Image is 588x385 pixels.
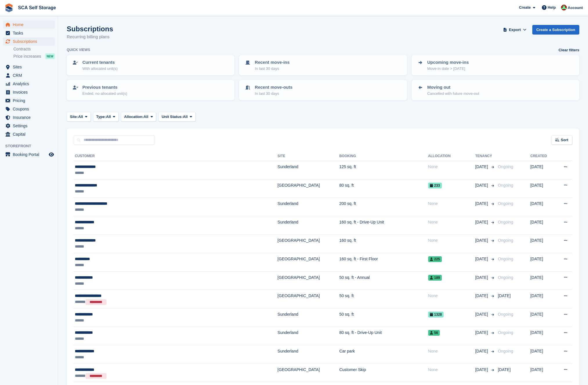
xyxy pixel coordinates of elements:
span: [DATE] [475,201,489,207]
a: menu [3,63,55,71]
div: None [428,367,475,373]
span: Ongoing [498,164,513,169]
a: SCA Self Storage [16,3,58,12]
a: menu [3,71,55,79]
a: Preview store [48,151,55,158]
span: Sites [13,63,48,71]
span: Home [13,21,48,29]
h1: Subscriptions [67,25,113,33]
th: Customer [74,152,278,161]
button: Type: All [93,112,119,121]
span: Site: [70,114,78,120]
td: Sunderland [278,327,339,345]
td: [GEOGRAPHIC_DATA] [278,179,339,198]
span: Subscriptions [13,37,48,46]
div: NEW [45,53,55,59]
td: [DATE] [530,235,554,253]
span: Price increases [13,54,41,59]
span: Ongoing [498,275,513,280]
td: Sunderland [278,308,339,327]
span: 189 [428,275,442,281]
td: 50 sq. ft [339,308,428,327]
span: 225 [428,256,442,262]
td: Sunderland [278,161,339,179]
p: Ended, no allocated unit(s) [82,91,127,97]
a: Recent move-outs In last 30 days [240,81,406,100]
span: Type: [96,114,106,120]
span: [DATE] [475,348,489,354]
span: Account [568,5,583,11]
a: menu [3,97,55,105]
span: Capital [13,130,48,138]
span: [DATE] [475,293,489,299]
td: [GEOGRAPHIC_DATA] [278,290,339,308]
p: Recurring billing plans [67,34,113,40]
button: Export [502,25,528,34]
td: [DATE] [530,198,554,216]
p: With allocated unit(s) [82,66,117,72]
span: Ongoing [498,257,513,261]
span: 233 [428,183,442,188]
td: [DATE] [530,327,554,345]
div: None [428,237,475,244]
span: Help [548,5,556,10]
h6: Quick views [67,47,90,52]
td: Sunderland [278,345,339,364]
td: [GEOGRAPHIC_DATA] [278,271,339,290]
a: menu [3,37,55,46]
span: All [183,114,188,120]
a: menu [3,130,55,138]
td: [DATE] [530,308,554,327]
span: [DATE] [475,311,489,317]
td: 200 sq. ft [339,198,428,216]
span: [DATE] [475,237,489,244]
a: menu [3,88,55,96]
span: Invoices [13,88,48,96]
td: [DATE] [530,364,554,382]
td: 50 sq. ft - Annual [339,271,428,290]
a: Previous tenants Ended, no allocated unit(s) [67,81,234,100]
a: menu [3,113,55,121]
span: Export [509,27,521,33]
td: [GEOGRAPHIC_DATA] [278,253,339,272]
span: 1328 [428,312,444,317]
div: None [428,348,475,354]
span: [DATE] [475,330,489,336]
span: Settings [13,122,48,130]
span: All [78,114,83,120]
th: Booking [339,152,428,161]
a: Contracts [13,46,55,52]
a: menu [3,29,55,37]
a: Create a Subscription [532,25,579,34]
span: Ongoing [498,330,513,335]
th: Site [278,152,339,161]
span: Sort [561,137,568,143]
button: Unit Status: All [158,112,195,121]
a: menu [3,105,55,113]
p: Move-in date > [DATE] [427,66,469,72]
span: [DATE] [498,367,511,372]
span: Ongoing [498,312,513,317]
p: Current tenants [82,59,117,66]
td: Customer Skip [339,364,428,382]
span: CRM [13,71,48,79]
a: Moving out Cancelled with future move-out [412,81,579,100]
span: [DATE] [475,182,489,188]
div: None [428,219,475,225]
span: Ongoing [498,183,513,188]
p: In last 30 days [255,66,290,72]
td: [GEOGRAPHIC_DATA] [278,364,339,382]
a: Recent move-ins In last 30 days [240,56,406,75]
td: [DATE] [530,161,554,179]
td: [DATE] [530,253,554,272]
img: stora-icon-8386f47178a22dfd0bd8f6a31ec36ba5ce8667c1dd55bd0f319d3a0aa187defe.svg [5,3,13,12]
p: Cancelled with future move-out [427,91,479,97]
span: Storefront [5,143,58,149]
p: Upcoming move-ins [427,59,469,66]
td: [DATE] [530,345,554,364]
a: Price increases NEW [13,53,55,59]
a: menu [3,80,55,88]
span: Allocation: [124,114,144,120]
div: None [428,293,475,299]
th: Created [530,152,554,161]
